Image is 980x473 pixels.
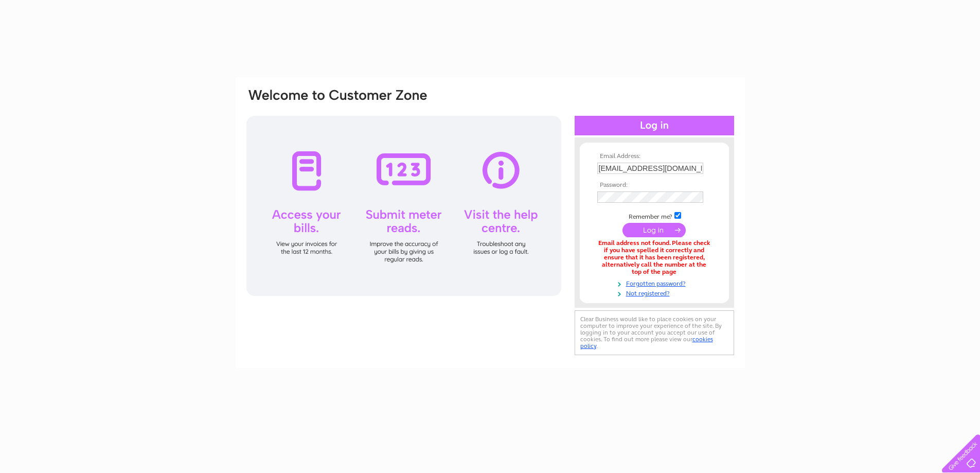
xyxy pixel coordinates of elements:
[597,288,714,297] a: Not registered?
[597,240,711,275] div: Email address not found. Please check if you have spelled it correctly and ensure that it has bee...
[595,182,714,189] th: Password:
[580,336,713,349] a: cookies policy
[575,310,734,355] div: Clear Business would like to place cookies on your computer to improve your experience of the sit...
[595,211,714,221] td: Remember me?
[595,153,714,160] th: Email Address:
[597,278,714,288] a: Forgotten password?
[622,223,686,237] input: Submit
